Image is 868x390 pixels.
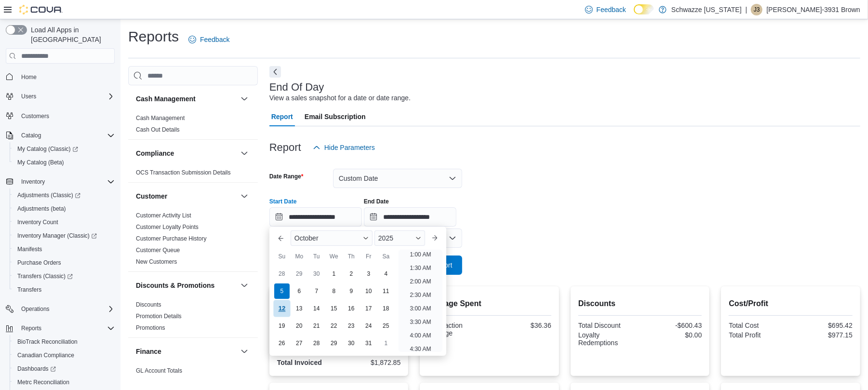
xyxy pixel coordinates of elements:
span: BioTrack Reconciliation [13,336,115,348]
span: Operations [17,303,115,315]
a: Metrc Reconciliation [13,377,73,388]
span: Inventory Count [13,216,115,228]
button: BioTrack Reconciliation [10,335,119,349]
span: OCS Transaction Submission Details [136,169,231,176]
button: Manifests [10,242,119,256]
span: Home [21,73,37,81]
span: Customer Activity List [136,212,191,219]
span: Report [271,107,293,126]
a: Inventory Manager (Classic) [13,230,101,242]
span: Dashboards [17,365,56,373]
div: Total Profit [729,331,788,339]
span: Adjustments (Classic) [17,191,80,199]
div: Total Cost [729,322,788,329]
li: 4:00 AM [406,330,435,341]
span: Catalog [17,130,115,141]
p: [PERSON_NAME]-3931 Brown [766,4,860,15]
div: Th [344,249,359,264]
div: Customer [128,210,258,271]
div: $36.36 [492,322,551,329]
h3: Cash Management [136,94,196,104]
a: Dashboards [10,362,119,376]
span: My Catalog (Classic) [13,143,115,155]
a: Home [17,71,40,83]
div: day-9 [344,283,359,299]
button: Inventory [17,176,49,188]
span: Inventory [21,178,45,186]
div: Total Discount [578,322,638,329]
div: Loyalty Redemptions [578,331,638,347]
div: day-20 [292,318,307,334]
span: Cash Management [136,114,185,122]
div: Compliance [128,167,258,182]
button: Canadian Compliance [10,349,119,362]
span: Customer Purchase History [136,235,207,242]
div: day-27 [292,336,307,351]
div: day-1 [378,336,394,351]
a: BioTrack Reconciliation [13,336,81,348]
a: New Customers [136,258,177,265]
div: day-13 [292,301,307,316]
button: Inventory Count [10,215,119,229]
h2: Discounts [578,298,702,309]
div: day-14 [309,301,324,316]
li: 2:00 AM [406,276,435,287]
button: Inventory [2,175,119,188]
h3: Customer [136,191,167,201]
span: Adjustments (beta) [13,203,115,215]
div: day-7 [309,283,324,299]
a: My Catalog (Beta) [13,157,68,168]
div: $977.15 [793,331,853,339]
span: Manifests [17,245,42,253]
span: Inventory Manager (Classic) [17,232,97,240]
div: $1,872.85 [341,359,401,366]
span: BioTrack Reconciliation [17,338,78,346]
div: October, 2025 [273,265,395,352]
strong: Total Invoiced [277,359,322,366]
div: Transaction Average [427,322,487,337]
span: Manifests [13,243,115,255]
div: day-1 [326,266,342,282]
div: day-29 [292,266,307,282]
span: Metrc Reconciliation [17,378,69,386]
div: Sa [378,249,394,264]
div: day-31 [361,336,376,351]
button: Catalog [2,129,119,142]
div: day-15 [326,301,342,316]
h3: End Of Day [269,81,324,93]
li: 4:30 AM [406,343,435,355]
div: -$600.43 [642,322,702,329]
button: Finance [136,347,237,356]
span: October [294,234,319,242]
span: Canadian Compliance [17,351,74,359]
div: day-23 [344,318,359,334]
div: day-24 [361,318,376,334]
li: 2:30 AM [406,289,435,301]
span: GL Account Totals [136,367,182,375]
span: Cash Out Details [136,126,180,134]
a: Transfers (Classic) [10,269,119,283]
a: Adjustments (Classic) [13,189,84,201]
span: Dashboards [13,363,115,375]
a: Customer Queue [136,247,180,254]
div: day-8 [326,283,342,299]
button: Users [17,91,40,102]
span: Hide Parameters [324,143,375,152]
a: Transfers [13,284,45,296]
span: Customers [21,112,49,120]
a: My Catalog (Classic) [13,143,82,155]
a: Purchase Orders [13,257,65,269]
h2: Average Spent [427,298,551,309]
div: Javon-3931 Brown [751,4,762,15]
button: Home [2,69,119,83]
span: Customers [17,110,115,122]
li: 3:00 AM [406,303,435,314]
li: 3:30 AM [406,316,435,328]
div: day-17 [361,301,376,316]
div: Discounts & Promotions [128,299,258,337]
button: Open list of options [449,234,456,242]
a: Customers [17,110,53,122]
span: Email Subscription [305,107,366,126]
div: day-10 [361,283,376,299]
a: Manifests [13,243,46,255]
